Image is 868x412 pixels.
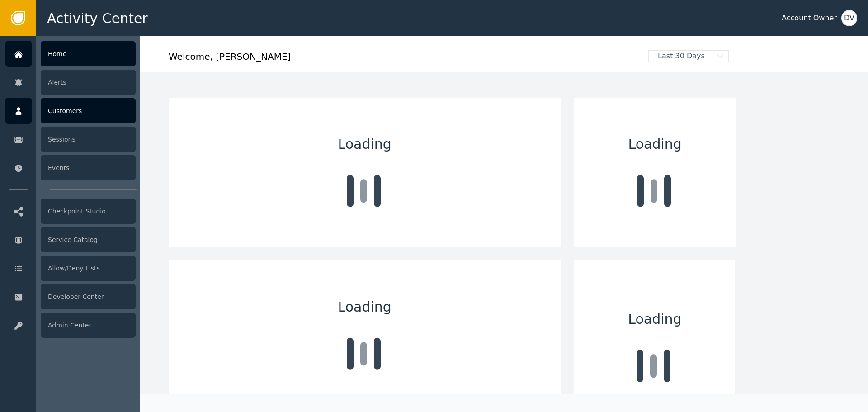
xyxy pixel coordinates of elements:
[841,10,857,26] button: DV
[628,134,682,154] span: Loading
[41,256,136,281] div: Allow/Deny Lists
[41,199,136,224] div: Checkpoint Studio
[41,41,136,66] div: Home
[649,51,714,62] span: Last 30 Days
[5,69,136,95] a: Alerts
[628,309,681,329] span: Loading
[5,255,136,281] a: Allow/Deny Lists
[338,134,392,154] span: Loading
[5,312,136,338] a: Admin Center
[642,50,736,62] button: Last 30 Days
[41,127,136,152] div: Sessions
[5,284,136,310] a: Developer Center
[5,126,136,152] a: Sessions
[338,297,392,317] span: Loading
[41,98,136,123] div: Customers
[41,155,136,180] div: Events
[5,227,136,253] a: Service Catalog
[5,41,136,67] a: Home
[5,155,136,181] a: Events
[169,50,642,70] div: Welcome , [PERSON_NAME]
[5,98,136,124] a: Customers
[41,284,136,309] div: Developer Center
[782,13,837,24] div: Account Owner
[41,227,136,252] div: Service Catalog
[5,198,136,224] a: Checkpoint Studio
[41,313,136,338] div: Admin Center
[47,8,148,28] span: Activity Center
[41,70,136,95] div: Alerts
